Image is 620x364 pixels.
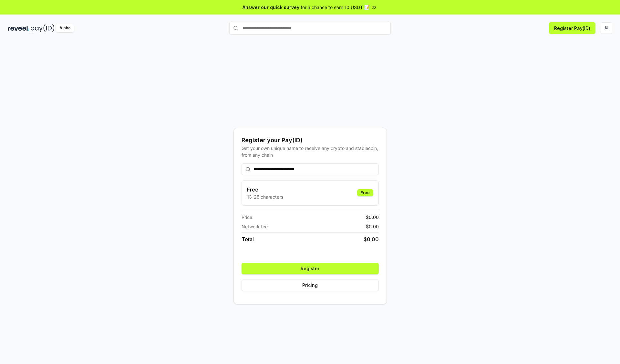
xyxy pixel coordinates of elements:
[8,24,29,32] img: reveel_dark
[364,235,379,243] span: $ 0.00
[56,24,74,32] div: Alpha
[243,4,299,11] span: Answer our quick survey
[366,214,379,221] span: $ 0.00
[242,136,379,145] div: Register your Pay(ID)
[301,4,370,11] span: for a chance to earn 10 USDT 📝
[242,214,252,221] span: Price
[242,145,379,158] div: Get your own unique name to receive any crypto and stablecoin, from any chain
[242,235,254,243] span: Total
[242,280,379,291] button: Pricing
[242,263,379,274] button: Register
[242,223,268,230] span: Network fee
[549,22,595,34] button: Register Pay(ID)
[357,189,373,196] div: Free
[247,193,283,200] p: 13-25 characters
[366,223,379,230] span: $ 0.00
[31,24,55,32] img: pay_id
[247,186,283,193] h3: Free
